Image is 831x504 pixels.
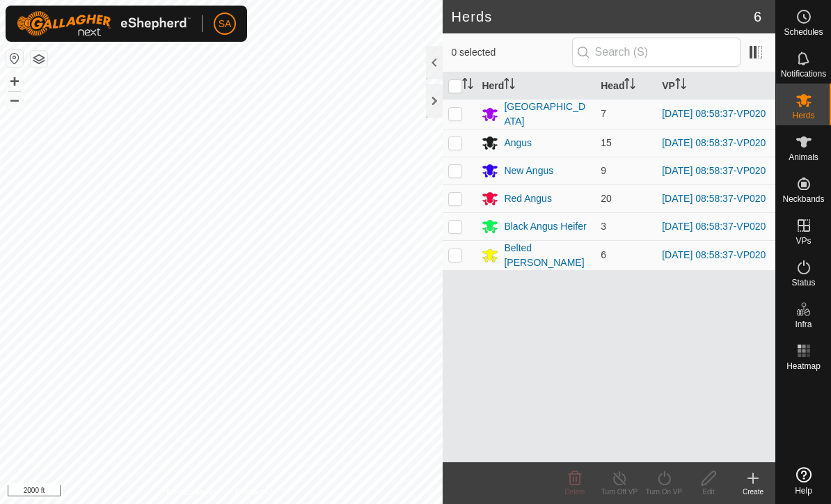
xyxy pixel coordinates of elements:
[784,28,823,36] span: Schedules
[624,80,635,91] p-sorticon: Activate to sort
[601,249,606,260] span: 6
[662,137,766,148] a: [DATE] 08:58:37-VP020
[451,8,753,25] h2: Herds
[642,487,686,497] div: Turn On VP
[601,108,606,119] span: 7
[504,100,589,129] div: [GEOGRAPHIC_DATA]
[791,278,815,287] span: Status
[601,165,606,176] span: 9
[789,153,818,162] span: Animals
[476,72,595,100] th: Herd
[17,11,191,36] img: Gallagher Logo
[31,51,47,68] button: Map Layers
[662,249,766,260] a: [DATE] 08:58:37-VP020
[166,486,219,498] a: Privacy Policy
[6,50,23,67] button: Reset Map
[462,80,473,91] p-sorticon: Activate to sort
[601,137,612,148] span: 15
[675,80,686,91] p-sorticon: Activate to sort
[235,486,276,498] a: Contact Us
[601,221,606,232] span: 3
[731,487,775,497] div: Create
[597,487,642,497] div: Turn Off VP
[795,487,812,495] span: Help
[565,488,585,496] span: Delete
[601,193,612,204] span: 20
[754,6,761,27] span: 6
[786,362,821,370] span: Heatmap
[504,164,553,178] div: New Angus
[219,17,232,31] span: SA
[782,195,824,203] span: Neckbands
[572,38,741,67] input: Search (S)
[796,237,811,245] span: VPs
[504,191,552,206] div: Red Angus
[6,73,23,90] button: +
[6,91,23,108] button: –
[662,165,766,176] a: [DATE] 08:58:37-VP020
[795,320,812,329] span: Infra
[662,193,766,204] a: [DATE] 08:58:37-VP020
[686,487,731,497] div: Edit
[656,72,775,100] th: VP
[504,219,586,234] div: Black Angus Heifer
[504,136,532,150] div: Angus
[792,111,814,120] span: Herds
[662,221,766,232] a: [DATE] 08:58:37-VP020
[781,70,826,78] span: Notifications
[451,45,571,60] span: 0 selected
[504,241,589,270] div: Belted [PERSON_NAME]
[595,72,656,100] th: Head
[504,80,515,91] p-sorticon: Activate to sort
[662,108,766,119] a: [DATE] 08:58:37-VP020
[776,462,831,501] a: Help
